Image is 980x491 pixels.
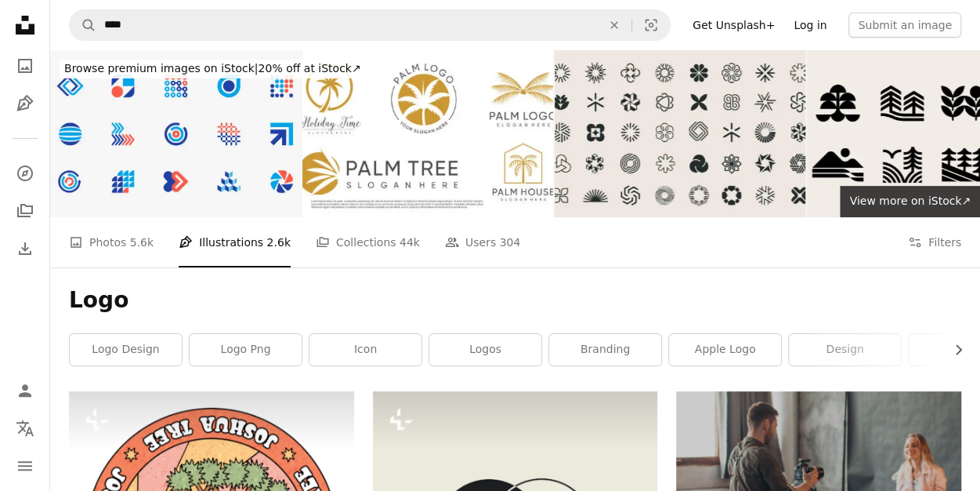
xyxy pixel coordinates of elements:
[632,10,670,40] button: Visual search
[9,9,41,44] a: Home — Unsplash
[555,50,805,217] img: Vector set of minimalism geometric Bauhaus style symbol design elements
[64,62,361,75] span: 20% off at iStock ↗
[64,62,258,75] span: Browse premium images on iStock |
[70,334,182,366] a: logo design
[9,88,41,119] a: Illustrations
[9,195,41,227] a: Collections
[500,234,521,251] span: 304
[789,334,901,366] a: design
[9,413,41,444] button: Language
[190,334,302,366] a: logo png
[309,334,421,366] a: icon
[429,334,541,366] a: logos
[302,50,553,217] img: Palm logo design collection with creative element concept idea
[445,217,520,267] a: Users 304
[69,286,961,315] h1: Logo
[130,234,154,251] span: 5.6k
[908,217,961,267] button: Filters
[316,217,420,267] a: Collections 44k
[9,450,41,482] button: Menu
[50,50,301,217] img: Geometric Icons Design Elements
[549,334,661,366] a: branding
[9,50,41,82] a: Photos
[69,217,154,267] a: Photos 5.6k
[9,375,41,406] a: Log in / Sign up
[784,13,836,38] a: Log in
[50,50,375,88] a: Browse premium images on iStock|20% off at iStock↗
[944,334,961,366] button: scroll list to the right
[683,13,784,38] a: Get Unsplash+
[849,195,971,207] span: View more on iStock ↗
[9,158,41,189] a: Explore
[9,233,41,264] a: Download History
[597,10,631,40] button: Clear
[669,334,781,366] a: apple logo
[848,13,961,38] button: Submit an image
[70,10,96,40] button: Search Unsplash
[840,186,980,217] a: View more on iStock↗
[69,9,671,41] form: Find visuals sitewide
[400,234,420,251] span: 44k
